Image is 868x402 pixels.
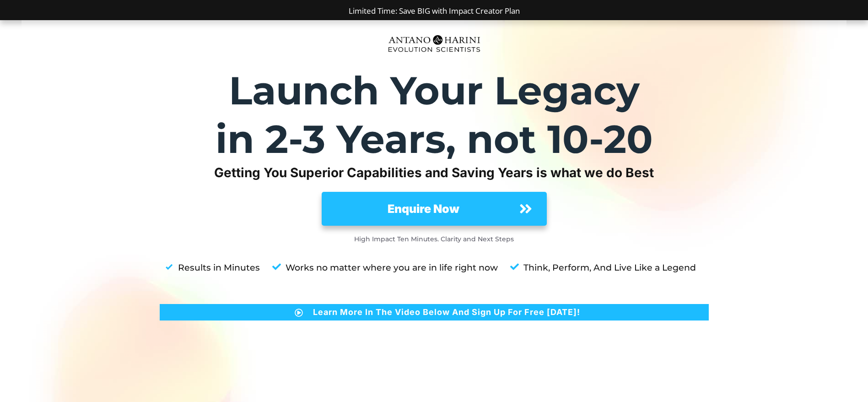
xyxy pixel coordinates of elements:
strong: Learn More In The Video Below And Sign Up For Free [DATE]! [313,307,580,317]
strong: Works no matter where you are in life right now [286,262,498,273]
strong: Launch Your Legacy [229,67,640,114]
strong: in 2-3 Years, not 10-20 [216,115,653,163]
strong: Getting You Superior Capabilities and Saving Years is what we do Best [214,165,654,180]
a: Limited Time: Save BIG with Impact Creator Plan [349,5,520,16]
strong: Results in Minutes [178,262,260,273]
strong: Enquire Now [388,202,459,216]
strong: High Impact Ten Minutes. Clarity and Next Steps [354,235,514,243]
a: Enquire Now [322,192,547,226]
strong: Think, Perform, And Live Like a Legend [523,262,696,273]
img: Evolution-Scientist (2) [384,30,485,57]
